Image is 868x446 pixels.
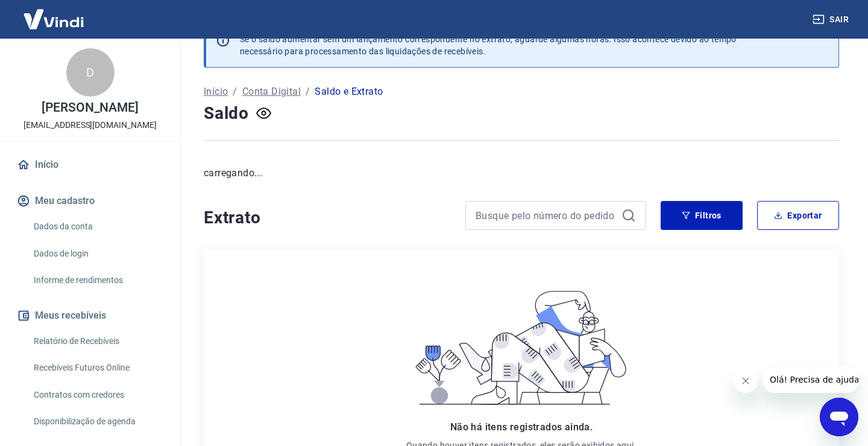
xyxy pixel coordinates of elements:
[14,302,166,329] button: Meus recebíveis
[29,383,166,407] a: Contratos com credores
[29,214,166,239] a: Dados da conta
[14,188,166,214] button: Meu cadastro
[240,33,737,57] p: Se o saldo aumentar sem um lançamento correspondente no extrato, aguarde algumas horas. Isso acon...
[476,206,617,225] input: Busque pelo número do pedido
[306,84,310,99] p: /
[810,8,854,31] button: Sair
[661,201,743,230] button: Filtros
[29,409,166,434] a: Disponibilização de agenda
[14,1,93,37] img: Vindi
[42,101,138,114] p: [PERSON_NAME]
[233,84,237,99] p: /
[757,201,839,230] button: Exportar
[29,355,166,380] a: Recebíveis Futuros Online
[734,369,758,393] iframe: Fechar mensagem
[24,119,157,132] p: [EMAIL_ADDRESS][DOMAIN_NAME]
[7,8,101,18] span: Olá! Precisa de ajuda?
[204,101,249,126] h4: Saldo
[14,151,166,178] a: Início
[315,84,383,99] p: Saldo e Extrato
[242,84,301,99] a: Conta Digital
[204,84,228,99] a: Início
[29,268,166,293] a: Informe de rendimentos
[66,48,115,97] div: D
[820,398,858,436] iframe: Botão para abrir a janela de mensagens
[763,366,858,393] iframe: Mensagem da empresa
[29,241,166,266] a: Dados de login
[204,166,839,180] p: carregando...
[29,329,166,354] a: Relatório de Recebíveis
[450,421,593,433] span: Não há itens registrados ainda.
[204,206,451,230] h4: Extrato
